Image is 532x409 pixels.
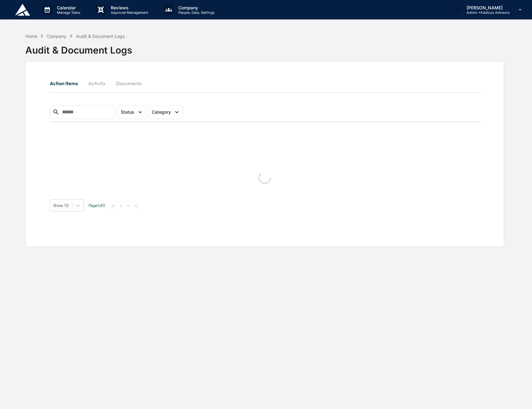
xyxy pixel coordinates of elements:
[106,10,151,15] p: Approval Management
[125,203,131,208] button: >
[462,10,510,15] p: Admin • Addicus Advisors
[118,203,124,208] button: <
[173,10,218,15] p: People, Data, Settings
[106,5,151,10] p: Reviews
[110,203,117,208] button: |<
[89,203,105,208] span: Page 1 of 0
[47,34,66,39] div: Company
[50,76,480,91] div: secondary tabs example
[111,76,147,91] button: Documents
[25,39,132,56] div: Audit & Document Logs
[76,34,125,39] div: Audit & Document Logs
[15,4,30,16] img: logo
[83,76,111,91] button: Activity
[52,5,84,10] p: Calendar
[50,76,83,91] button: Action Items
[173,5,218,10] p: Company
[462,5,510,10] p: [PERSON_NAME]
[132,203,139,208] button: >|
[121,109,134,115] span: Status
[152,109,171,115] span: Category
[25,34,37,39] div: Home
[52,10,84,15] p: Manage Tasks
